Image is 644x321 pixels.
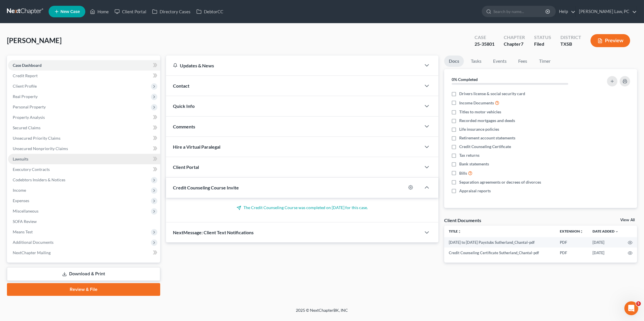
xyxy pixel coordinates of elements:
[13,104,46,109] span: Personal Property
[636,301,641,306] span: 5
[173,144,220,150] span: Hire a Virtual Paralegal
[459,144,511,150] span: Credit Counseling Certificate
[466,56,486,67] a: Tasks
[534,41,551,47] div: Filed
[459,100,494,106] span: Income Documents
[13,146,68,151] span: Unsecured Nonpriority Claims
[8,154,160,164] a: Lawsuits
[459,109,501,115] span: Titles to motor vehicles
[60,10,80,14] span: New Case
[8,112,160,123] a: Property Analysis
[459,91,525,97] span: Drivers license & social security card
[173,83,189,88] span: Contact
[87,6,112,17] a: Home
[8,133,160,143] a: Unsecured Priority Claims
[149,6,193,17] a: Directory Cases
[588,237,623,248] td: [DATE]
[8,143,160,154] a: Unsecured Nonpriority Claims
[588,248,623,258] td: [DATE]
[13,177,65,182] span: Codebtors Insiders & Notices
[514,56,532,67] a: Fees
[173,62,414,69] div: Updates & News
[173,124,195,129] span: Comments
[452,77,478,82] strong: 0% Completed
[556,6,575,17] a: Help
[459,126,499,132] span: Life insurance policies
[444,217,481,223] div: Client Documents
[459,152,479,158] span: Tax returns
[7,267,160,281] a: Download & Print
[459,118,515,123] span: Recorded mortgages and deeds
[444,237,555,248] td: [DATE] to [DATE] Paystubs Sutherland_Chantal-pdf
[488,56,511,67] a: Events
[173,205,431,211] p: The Credit Counseling Course was completed on [DATE] for this case.
[580,230,583,233] i: unfold_more
[173,103,195,109] span: Quick Info
[13,73,38,78] span: Credit Report
[13,209,38,213] span: Miscellaneous
[576,6,637,17] a: [PERSON_NAME] Law, PC
[560,41,581,47] div: TXSB
[173,230,254,235] span: NextMessage: Client Text Notifications
[591,34,630,47] button: Preview
[459,179,541,185] span: Separation agreements or decrees of divorces
[13,229,33,234] span: Means Test
[615,230,619,233] i: expand_more
[560,34,581,41] div: District
[13,84,37,88] span: Client Profile
[444,56,464,67] a: Docs
[173,185,239,190] span: Credit Counseling Course Invite
[8,164,160,175] a: Executory Contracts
[13,240,53,245] span: Additional Documents
[173,164,199,170] span: Client Portal
[13,125,40,130] span: Secured Claims
[459,135,515,141] span: Retirement account statements
[13,156,28,161] span: Lawsuits
[13,94,38,99] span: Real Property
[458,230,461,233] i: unfold_more
[8,216,160,227] a: SOFA Review
[504,41,525,47] div: Chapter
[534,34,551,41] div: Status
[8,71,160,81] a: Credit Report
[7,283,160,296] a: Review & File
[560,229,583,233] a: Extensionunfold_more
[13,167,50,172] span: Executory Contracts
[459,170,467,176] span: Bills
[555,248,588,258] td: PDF
[13,136,60,141] span: Unsecured Priority Claims
[444,248,555,258] td: Credit Counseling Certificate Sutherland_Chantal-pdf
[534,56,555,67] a: Timer
[13,188,26,193] span: Income
[493,6,546,17] input: Search by name...
[449,229,461,233] a: Titleunfold_more
[13,250,51,255] span: NextChapter Mailing
[8,123,160,133] a: Secured Claims
[13,219,37,224] span: SOFA Review
[475,41,494,47] div: 25-35801
[13,115,45,120] span: Property Analysis
[620,218,635,222] a: View All
[475,34,494,41] div: Case
[459,161,489,167] span: Bank statements
[593,229,619,233] a: Date Added expand_more
[521,41,523,47] span: 7
[112,6,149,17] a: Client Portal
[193,6,226,17] a: DebtorCC
[8,60,160,71] a: Case Dashboard
[13,63,42,68] span: Case Dashboard
[7,36,62,45] span: [PERSON_NAME]
[624,301,638,315] iframe: Intercom live chat
[459,188,491,194] span: Appraisal reports
[157,307,487,318] div: 2025 © NextChapterBK, INC
[555,237,588,248] td: PDF
[13,198,29,203] span: Expenses
[504,34,525,41] div: Chapter
[8,248,160,258] a: NextChapter Mailing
